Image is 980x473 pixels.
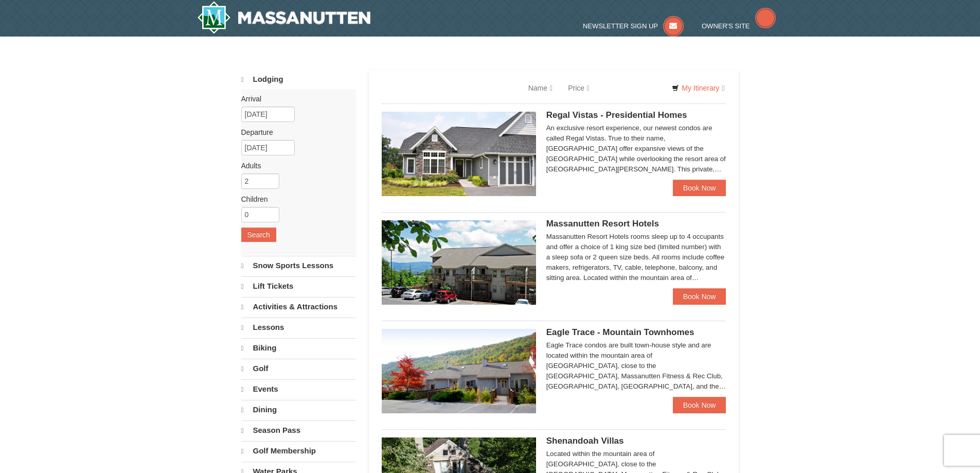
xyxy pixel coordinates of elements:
label: Adults [241,161,348,171]
a: Lodging [241,70,356,89]
a: Events [241,379,356,399]
a: Golf [241,359,356,378]
label: Children [241,194,348,204]
img: 19218983-1-9b289e55.jpg [382,329,536,413]
a: Owner's Site [702,22,776,30]
a: Name [521,78,560,98]
a: My Itinerary [665,80,731,96]
span: Massanutten Resort Hotels [546,219,659,229]
a: Activities & Attractions [241,297,356,317]
img: Massanutten Resort Logo [197,1,371,34]
a: Lift Tickets [241,276,356,296]
a: Lessons [241,318,356,337]
span: Owner's Site [702,22,750,30]
a: Season Pass [241,421,356,440]
span: Shenandoah Villas [546,436,624,446]
span: Newsletter Sign Up [583,22,658,30]
label: Arrival [241,94,348,104]
div: Massanutten Resort Hotels rooms sleep up to 4 occupants and offer a choice of 1 king size bed (li... [546,232,726,283]
a: Price [560,78,597,98]
span: Regal Vistas - Presidential Homes [546,110,687,120]
a: Book Now [673,397,726,413]
button: Search [241,227,276,242]
a: Golf Membership [241,441,356,461]
label: Departure [241,127,348,137]
a: Book Now [673,288,726,305]
a: Dining [241,400,356,419]
img: 19219026-1-e3b4ac8e.jpg [382,220,536,305]
img: 19218991-1-902409a9.jpg [382,112,536,196]
a: Massanutten Resort [197,1,371,34]
a: Book Now [673,180,726,196]
a: Newsletter Sign Up [583,22,684,30]
div: An exclusive resort experience, our newest condos are called Regal Vistas. True to their name, [G... [546,123,726,174]
a: Biking [241,338,356,358]
span: Eagle Trace - Mountain Townhomes [546,327,694,337]
div: Eagle Trace condos are built town-house style and are located within the mountain area of [GEOGRA... [546,340,726,392]
a: Snow Sports Lessons [241,256,356,275]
